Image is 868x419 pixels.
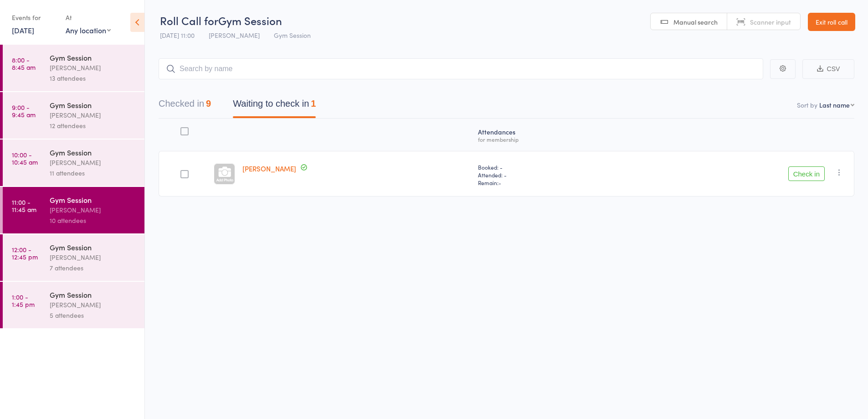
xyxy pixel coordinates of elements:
div: 9 [206,98,211,109]
div: 13 attendees [50,73,137,83]
button: Waiting to check in1 [233,94,316,118]
a: [DATE] [12,25,34,35]
div: At [66,10,111,25]
a: 1:00 -1:45 pmGym Session[PERSON_NAME]5 attendees [3,282,144,328]
div: 7 attendees [50,263,137,273]
a: 10:00 -10:45 amGym Session[PERSON_NAME]11 attendees [3,140,144,186]
time: 8:00 - 8:45 am [12,56,36,71]
div: 1 [311,98,316,109]
time: 11:00 - 11:45 am [12,198,36,213]
label: Sort by [797,100,817,109]
button: Checked in9 [159,94,211,118]
div: Gym Session [50,195,137,205]
div: for membership [478,136,625,142]
div: 11 attendees [50,168,137,178]
div: [PERSON_NAME] [50,62,137,73]
span: Booked: - [478,163,625,171]
input: Search by name [159,58,763,79]
button: Check in [788,166,825,181]
div: Last name [819,100,850,109]
span: Scanner input [750,17,791,26]
span: Remain: [478,179,625,186]
span: Gym Session [218,13,282,28]
span: Gym Session [274,31,311,40]
div: Any location [66,25,111,35]
div: 12 attendees [50,120,137,131]
time: 1:00 - 1:45 pm [12,293,35,308]
div: Events for [12,10,56,25]
a: 8:00 -8:45 amGym Session[PERSON_NAME]13 attendees [3,45,144,91]
span: Roll Call for [160,13,218,28]
div: Gym Session [50,147,137,157]
a: 11:00 -11:45 amGym Session[PERSON_NAME]10 attendees [3,187,144,233]
div: [PERSON_NAME] [50,205,137,215]
div: Gym Session [50,52,137,62]
a: Exit roll call [808,13,855,31]
a: [PERSON_NAME] [242,164,296,173]
span: Attended: - [478,171,625,179]
a: 12:00 -12:45 pmGym Session[PERSON_NAME]7 attendees [3,234,144,281]
div: [PERSON_NAME] [50,300,137,310]
button: CSV [802,59,854,79]
time: 10:00 - 10:45 am [12,151,38,166]
div: Gym Session [50,242,137,252]
time: 12:00 - 12:45 pm [12,246,38,260]
span: Manual search [673,17,718,26]
div: Gym Session [50,100,137,110]
div: Gym Session [50,290,137,300]
span: [DATE] 11:00 [160,31,195,40]
time: 9:00 - 9:45 am [12,103,36,118]
span: - [498,179,501,186]
div: [PERSON_NAME] [50,110,137,120]
span: [PERSON_NAME] [209,31,260,40]
a: 9:00 -9:45 amGym Session[PERSON_NAME]12 attendees [3,92,144,139]
div: [PERSON_NAME] [50,252,137,263]
div: 5 attendees [50,310,137,321]
div: Atten­dances [474,123,629,147]
div: [PERSON_NAME] [50,157,137,168]
div: 10 attendees [50,215,137,226]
